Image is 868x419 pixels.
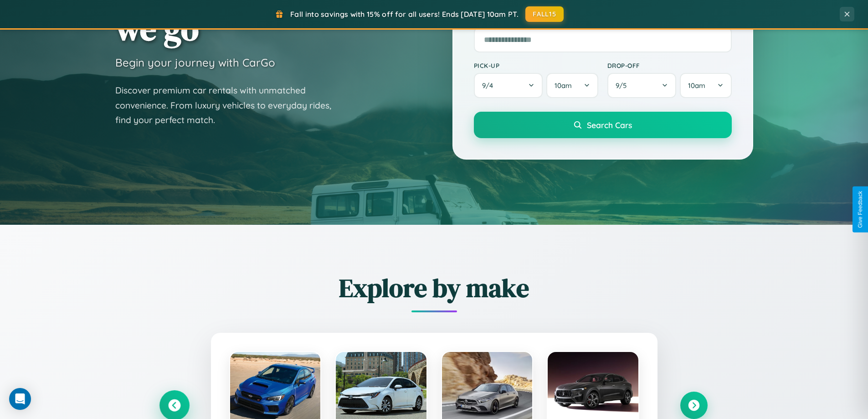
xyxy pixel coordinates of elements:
h2: Explore by make [161,270,708,305]
button: 9/4 [474,73,543,98]
button: Search Cars [474,112,732,138]
span: Fall into savings with 15% off for all users! Ends [DATE] 10am PT. [290,10,519,19]
span: Search Cars [587,120,632,130]
button: 9/5 [607,73,677,98]
label: Pick-up [474,62,598,69]
div: Open Intercom Messenger [9,388,31,410]
span: 10am [555,81,572,90]
button: 10am [546,73,598,98]
label: Drop-off [607,62,732,69]
span: 9 / 5 [616,81,631,90]
p: Discover premium car rentals with unmatched convenience. From luxury vehicles to everyday rides, ... [115,83,343,128]
h3: Begin your journey with CarGo [115,56,275,69]
span: 10am [688,81,705,90]
button: FALL15 [525,6,564,22]
span: 9 / 4 [482,81,498,90]
button: 10am [680,73,731,98]
div: Give Feedback [857,191,863,228]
